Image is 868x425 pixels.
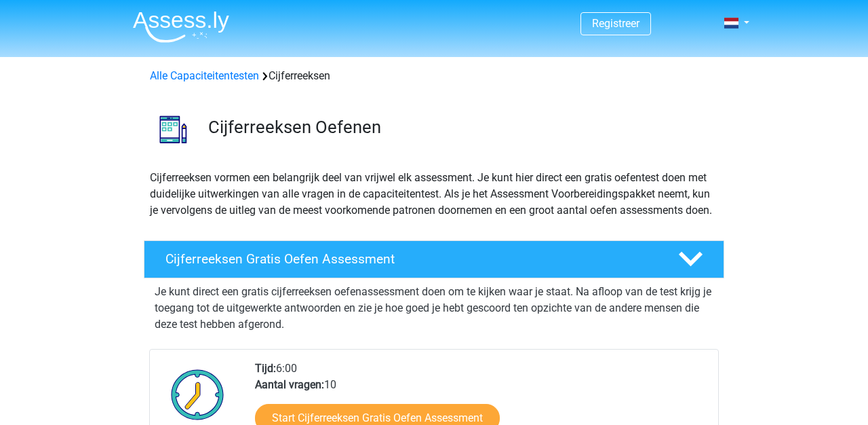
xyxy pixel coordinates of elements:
[150,69,259,82] a: Alle Capaciteitentesten
[133,11,229,43] img: Assessly
[255,362,276,375] b: Tijd:
[165,251,656,267] h4: Cijferreeksen Gratis Oefen Assessment
[155,284,713,333] p: Je kunt direct een gratis cijferreeksen oefenassessment doen om te kijken waar je staat. Na afloo...
[144,68,724,84] div: Cijferreeksen
[150,170,718,219] p: Cijferreeksen vormen een belangrijk deel van vrijwel elk assessment. Je kunt hier direct een grat...
[138,240,730,278] a: Cijferreeksen Gratis Oefen Assessment
[592,17,639,30] a: Registreer
[255,378,324,391] b: Aantal vragen:
[208,117,713,138] h3: Cijferreeksen Oefenen
[144,100,202,158] img: cijferreeksen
